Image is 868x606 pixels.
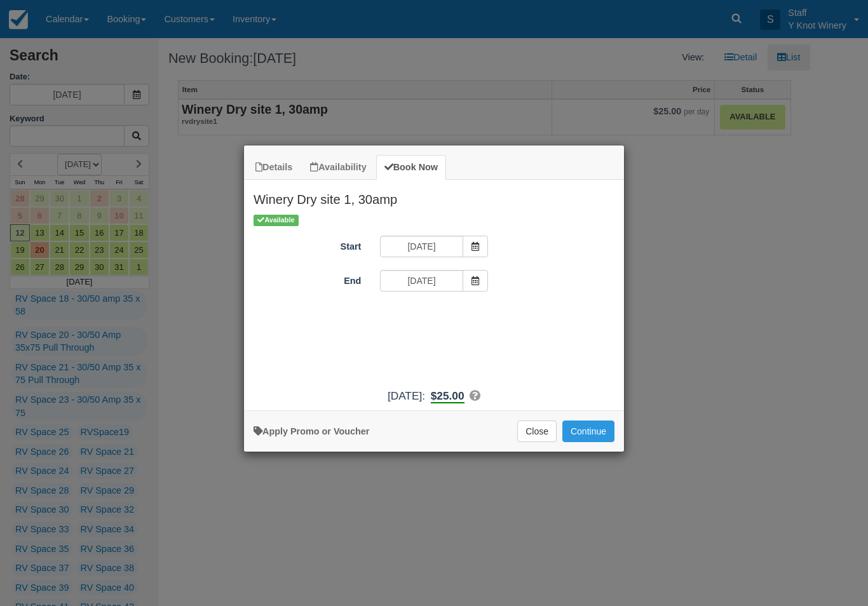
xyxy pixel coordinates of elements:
h2: Winery Dry site 1, 30amp [244,180,624,213]
label: End [244,270,370,288]
b: $25.00 [431,389,465,403]
button: Close [517,421,557,442]
a: Availability [302,155,374,180]
div: : [244,388,624,404]
span: [DATE] [388,389,422,402]
a: Details [247,155,301,180]
a: Apply Voucher [254,426,369,436]
div: Item Modal [244,180,624,404]
button: Add to Booking [562,421,614,442]
a: Book Now [376,155,446,180]
span: Available [254,215,299,226]
label: Start [244,236,370,253]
